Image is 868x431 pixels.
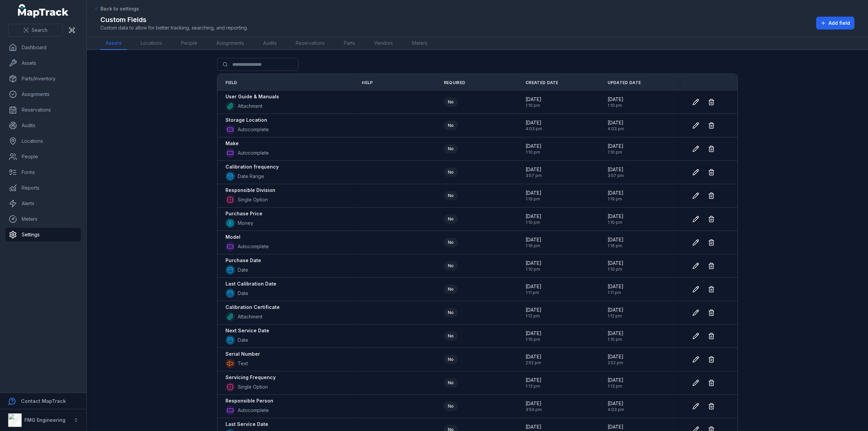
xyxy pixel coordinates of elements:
[526,353,541,360] span: [DATE]
[608,260,624,272] time: 7/23/2025, 1:10:18 PM
[444,308,458,317] div: No
[225,327,269,334] strong: Next Service Date
[5,212,81,226] a: Meters
[526,377,541,389] time: 7/23/2025, 1:13:51 PM
[444,238,458,247] div: No
[608,283,624,290] span: [DATE]
[526,283,541,295] time: 7/23/2025, 1:11:20 PM
[526,377,541,384] span: [DATE]
[526,119,542,126] span: [DATE]
[238,267,248,273] span: Date
[526,190,541,202] time: 7/23/2025, 1:19:22 PM
[608,307,624,313] span: [DATE]
[526,196,541,202] span: 1:19 pm
[526,119,542,132] time: 9/30/2025, 4:03:37 PM
[526,307,541,319] time: 7/23/2025, 1:12:01 PM
[5,228,81,241] a: Settings
[526,424,541,430] span: [DATE]
[238,290,248,297] span: Date
[444,285,458,294] div: No
[5,134,81,148] a: Locations
[526,213,541,220] span: [DATE]
[444,214,458,224] div: No
[608,400,624,407] span: [DATE]
[238,407,269,414] span: Autocomplete
[238,243,269,250] span: Autocomplete
[526,260,541,272] time: 7/23/2025, 1:10:18 PM
[225,117,267,123] strong: Storage Location
[608,96,624,103] span: [DATE]
[608,220,624,225] span: 1:10 pm
[211,37,250,50] a: Assignments
[608,330,624,337] span: [DATE]
[608,407,624,412] span: 4:03 pm
[444,80,465,85] span: Required
[608,119,624,126] span: [DATE]
[526,236,541,249] time: 7/23/2025, 1:16:29 PM
[444,378,458,388] div: No
[238,313,262,320] span: Attachment
[225,140,239,147] strong: Make
[100,24,248,31] span: Custom data to allow for better tracking, searching, and reporting.
[526,213,541,225] time: 7/23/2025, 1:10:44 PM
[608,260,624,267] span: [DATE]
[526,400,542,407] span: [DATE]
[608,166,624,173] span: [DATE]
[21,398,66,404] strong: Contact MapTrack
[362,80,373,85] span: Help
[225,374,276,381] strong: Servicing Frequency
[608,143,624,155] time: 7/23/2025, 1:10:05 PM
[238,126,269,133] span: Autocomplete
[100,5,139,12] span: Back to settings
[526,400,542,412] time: 9/30/2025, 3:59:17 PM
[526,330,541,342] time: 7/23/2025, 1:10:36 PM
[407,37,433,50] a: Meters
[608,313,624,319] span: 1:12 pm
[608,190,624,202] time: 7/23/2025, 1:19:22 PM
[8,24,63,37] button: Search
[444,191,458,200] div: No
[608,377,624,384] span: [DATE]
[526,80,558,85] span: Created Date
[24,417,65,423] strong: FMG Engineering
[526,283,541,290] span: [DATE]
[225,351,260,357] strong: Serial Number
[238,360,248,367] span: Text
[135,37,167,50] a: Locations
[829,20,850,26] span: Add field
[608,353,624,366] time: 2/10/2025, 2:52:25 PM
[5,103,81,117] a: Reservations
[526,166,542,178] time: 9/30/2025, 3:57:48 PM
[5,87,81,101] a: Assignments
[816,17,854,30] button: Add field
[225,421,268,428] strong: Last Service Date
[526,260,541,267] span: [DATE]
[526,96,541,108] time: 7/23/2025, 1:10:51 PM
[608,377,624,389] time: 7/23/2025, 1:13:51 PM
[608,360,624,366] span: 2:52 pm
[5,119,81,132] a: Audits
[608,196,624,202] span: 1:19 pm
[526,96,541,103] span: [DATE]
[526,330,541,337] span: [DATE]
[608,213,624,220] span: [DATE]
[608,267,624,272] span: 1:10 pm
[608,330,624,342] time: 7/23/2025, 1:10:36 PM
[526,143,541,150] span: [DATE]
[444,261,458,271] div: No
[608,126,624,132] span: 4:03 pm
[290,37,330,50] a: Reservations
[526,103,541,108] span: 1:10 pm
[608,173,624,178] span: 3:57 pm
[608,283,624,295] time: 7/23/2025, 1:11:20 PM
[238,220,253,227] span: Money
[444,144,458,154] div: No
[526,307,541,313] span: [DATE]
[444,331,458,341] div: No
[444,121,458,130] div: No
[100,15,248,24] h2: Custom Fields
[608,143,624,150] span: [DATE]
[5,197,81,210] a: Alerts
[608,290,624,295] span: 1:11 pm
[5,72,81,85] a: Parts/Inventory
